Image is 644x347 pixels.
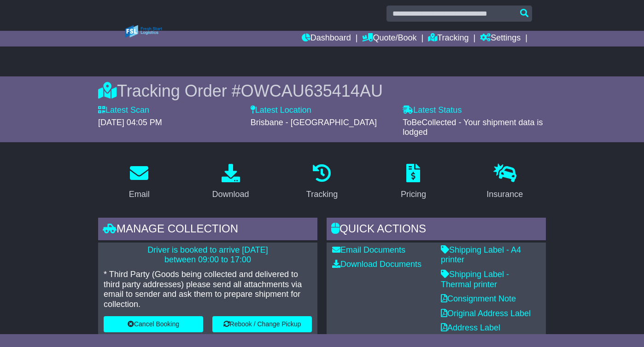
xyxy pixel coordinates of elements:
a: Download [206,161,255,204]
a: Address Label [441,323,500,332]
a: Quote/Book [362,31,416,46]
span: [DATE] 04:05 PM [98,118,162,127]
a: Shipping Label - Thermal printer [441,270,509,289]
div: Email [129,188,150,201]
a: Pricing [395,161,432,204]
div: Tracking [306,188,338,201]
a: Email [123,161,156,204]
div: Manage collection [98,218,317,243]
div: Quick Actions [327,218,546,243]
label: Latest Scan [98,105,149,116]
span: OWCAU635414AU [241,81,383,100]
a: Insurance [480,161,529,204]
div: Insurance [486,188,523,201]
a: Consignment Note [441,294,516,303]
span: Brisbane - [GEOGRAPHIC_DATA] [251,118,377,127]
a: Dashboard [302,31,351,46]
p: * Third Party (Goods being collected and delivered to third party addresses) please send all atta... [104,270,312,309]
a: Download Documents [332,260,422,269]
a: Shipping Label - A4 printer [441,245,521,265]
div: Pricing [401,188,426,201]
label: Latest Status [403,105,462,116]
a: Email Documents [332,245,405,254]
a: Tracking [428,31,468,46]
button: Rebook / Change Pickup [212,316,312,332]
p: Driver is booked to arrive [DATE] between 09:00 to 17:00 [104,245,312,265]
a: Original Address Label [441,309,531,318]
a: Tracking [300,161,344,204]
a: Settings [480,31,521,46]
span: ToBeCollected - Your shipment data is lodged [403,118,543,137]
label: Latest Location [251,105,311,116]
button: Cancel Booking [104,316,203,332]
div: Tracking Order # [98,81,546,101]
div: Download [212,188,249,201]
